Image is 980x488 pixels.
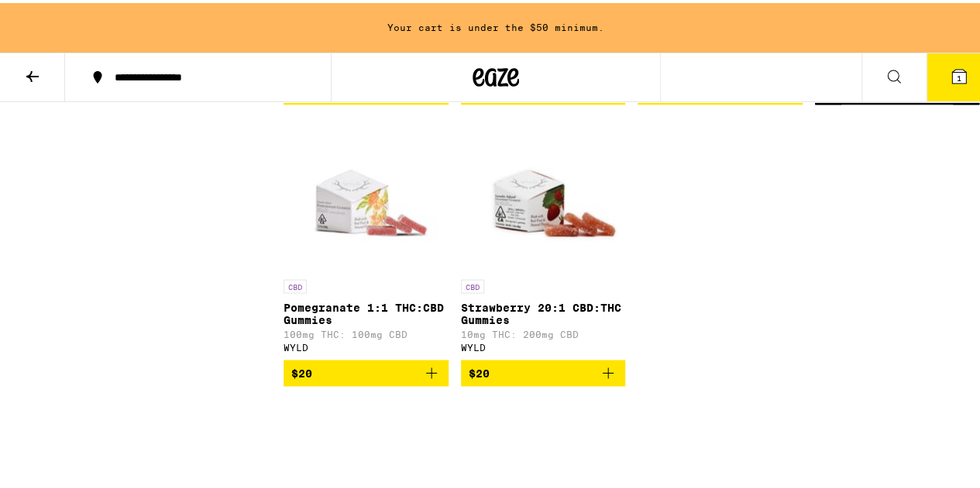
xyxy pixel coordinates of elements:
p: 100mg THC: 100mg CBD [284,326,449,336]
div: WYLD [461,339,626,349]
p: CBD [284,276,307,290]
div: WYLD [284,339,449,349]
img: WYLD - Strawberry 20:1 CBD:THC Gummies [466,114,621,268]
span: Hi. Need any help? [9,11,112,23]
p: CBD [461,276,484,290]
span: 1 [957,70,961,80]
a: Open page for Strawberry 20:1 CBD:THC Gummies from WYLD [461,114,626,357]
p: Strawberry 20:1 CBD:THC Gummies [461,298,626,322]
span: $20 [469,363,490,376]
p: 10mg THC: 200mg CBD [461,326,626,336]
button: Add to bag [461,357,626,383]
button: Add to bag [284,357,449,383]
a: Open page for Pomegranate 1:1 THC:CBD Gummies from WYLD [284,114,449,357]
span: $20 [291,363,312,376]
img: WYLD - Pomegranate 1:1 THC:CBD Gummies [288,114,443,268]
p: Pomegranate 1:1 THC:CBD Gummies [284,298,449,322]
